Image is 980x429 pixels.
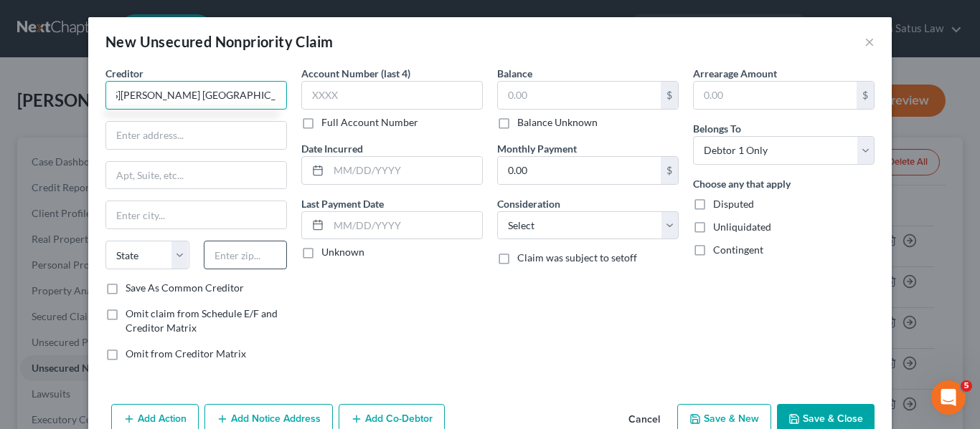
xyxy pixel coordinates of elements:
[931,380,966,415] iframe: Intercom live chat
[961,380,972,392] span: 5
[864,33,875,50] button: ×
[105,32,333,52] div: New Unsecured Nonpriority Claim
[105,67,143,79] span: Creditor
[329,212,482,239] input: MM/DD/YYYY
[497,66,532,81] label: Balance
[106,122,286,149] input: Enter address...
[126,307,278,334] span: Omit claim from Schedule E/F and Creditor Matrix
[517,115,598,130] label: Balance Unknown
[693,66,777,81] label: Arrearage Amount
[498,157,661,184] input: 0.00
[661,157,678,184] div: $
[301,81,483,110] input: XXXX
[517,251,637,264] span: Claim was subject to setoff
[106,201,286,228] input: Enter city...
[497,196,560,211] label: Consideration
[713,244,763,256] span: Contingent
[126,281,244,295] label: Save As Common Creditor
[694,82,857,109] input: 0.00
[713,198,754,210] span: Disputed
[329,157,482,184] input: MM/DD/YYYY
[497,141,577,156] label: Monthly Payment
[105,81,287,110] input: Search creditor by name...
[301,196,384,211] label: Last Payment Date
[321,115,418,130] label: Full Account Number
[693,122,741,135] span: Belongs To
[498,82,661,109] input: 0.00
[693,176,791,191] label: Choose any that apply
[126,347,246,360] span: Omit from Creditor Matrix
[661,82,678,109] div: $
[713,221,771,233] span: Unliquidated
[301,66,410,81] label: Account Number (last 4)
[204,241,288,269] input: Enter zip...
[321,245,364,259] label: Unknown
[857,82,874,109] div: $
[301,141,363,156] label: Date Incurred
[106,162,286,189] input: Apt, Suite, etc...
